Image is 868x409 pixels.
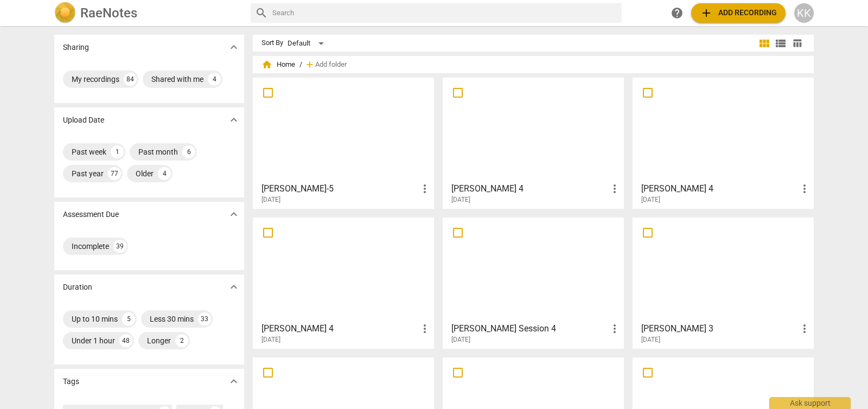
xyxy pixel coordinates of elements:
div: Up to 10 mins [72,314,118,324]
p: Sharing [63,42,89,53]
span: expand_more [227,280,240,293]
a: Help [667,3,687,23]
div: Older [136,168,154,179]
div: 39 [113,240,126,253]
span: more_vert [608,182,621,195]
div: 5 [122,312,135,325]
div: Longer [147,335,171,346]
span: more_vert [798,182,811,195]
span: more_vert [418,322,431,335]
a: [PERSON_NAME] Session 4[DATE] [446,221,620,344]
span: more_vert [798,322,811,335]
button: Show more [226,279,242,295]
div: 4 [158,167,171,180]
span: add [700,7,713,20]
button: Show more [226,112,242,128]
div: Past month [138,146,178,157]
a: [PERSON_NAME] 4[DATE] [446,81,620,204]
span: [DATE] [451,335,470,344]
div: 6 [182,145,195,158]
div: 77 [108,167,121,180]
h3: Lu Pereira 4 [641,182,798,195]
button: Upload [691,3,786,23]
h3: Lu Pereira 3 [641,322,798,335]
p: Assessment Due [63,209,119,220]
span: [DATE] [261,195,280,204]
button: List view [773,35,789,52]
span: table_chart [792,38,802,48]
span: expand_more [227,41,240,54]
span: more_vert [608,322,621,335]
div: 48 [119,334,132,347]
div: Sort By [261,39,283,47]
a: [PERSON_NAME] 4[DATE] [257,221,430,344]
span: add [304,59,315,70]
div: Less 30 mins [150,314,194,324]
span: home [261,59,272,70]
button: Show more [226,39,242,55]
span: / [299,61,302,69]
span: search [255,7,268,20]
h3: Maria DiPasquantonio 4 [451,182,608,195]
h3: rachel-honoway-5 [261,182,418,195]
div: Past week [72,146,106,157]
button: Show more [226,206,242,222]
span: Home [261,59,295,70]
div: 1 [111,145,124,158]
img: Logo [54,2,76,24]
span: expand_more [227,208,240,221]
button: KK [794,3,814,23]
span: [DATE] [451,195,470,204]
input: Search [272,4,617,22]
p: Upload Date [63,114,104,126]
p: Tags [63,376,79,387]
a: [PERSON_NAME] 3[DATE] [636,221,810,344]
span: view_module [758,37,771,50]
div: Incomplete [72,241,109,252]
span: [DATE] [261,335,280,344]
div: 2 [175,334,188,347]
h3: Rhianna Quinn Roddy Session 4 [451,322,608,335]
span: help [671,7,684,20]
h2: RaeNotes [80,5,137,21]
span: Add recording [700,7,777,20]
div: 33 [198,312,211,325]
a: [PERSON_NAME]-5[DATE] [257,81,430,204]
h3: Kim Duckett 4 [261,322,418,335]
button: Tile view [756,35,773,52]
div: Default [288,35,328,52]
span: [DATE] [641,335,660,344]
div: Past year [72,168,104,179]
button: Table view [789,35,805,52]
a: [PERSON_NAME] 4[DATE] [636,81,810,204]
div: Ask support [769,397,851,409]
button: Show more [226,373,242,389]
p: Duration [63,282,92,293]
span: [DATE] [641,195,660,204]
div: 4 [208,73,221,86]
span: expand_more [227,375,240,388]
div: Under 1 hour [72,335,115,346]
div: My recordings [72,74,119,85]
span: expand_more [227,113,240,126]
span: more_vert [418,182,431,195]
div: 84 [124,73,137,86]
span: view_list [774,37,787,50]
a: LogoRaeNotes [54,2,242,24]
span: Add folder [315,61,347,69]
div: Shared with me [151,74,203,85]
